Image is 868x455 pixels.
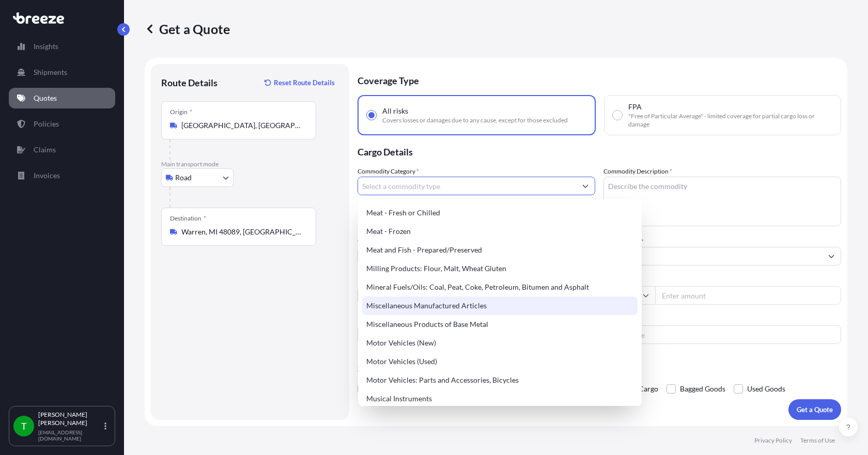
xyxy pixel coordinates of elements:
p: Main transport mode [161,160,339,168]
span: Bagged Goods [680,381,725,397]
div: Musical Instruments [362,389,638,408]
button: Show suggestions [576,177,595,195]
div: Miscellaneous Products of Base Metal [362,315,638,334]
span: Load Type [358,276,389,286]
p: Policies [34,119,59,129]
div: Motor Vehicles (New) [362,334,638,352]
input: Enter amount [655,286,841,305]
p: Quotes [34,93,57,103]
span: "Free of Particular Average" - limited coverage for partial cargo loss or damage [628,112,832,129]
input: Origin [181,120,303,131]
div: Mineral Fuels/Oils: Coal, Peat, Coke, Petroleum, Bitumen and Asphalt [362,278,638,296]
label: Booking Reference [358,315,409,325]
p: Invoices [34,170,60,181]
span: Road [175,172,192,183]
label: Commodity Category [358,166,419,177]
p: Insights [34,41,58,52]
span: All risks [382,106,408,116]
div: Meat and Fish - Prepared/Preserved [362,241,638,259]
p: Terms of Use [800,436,835,445]
button: Select transport [161,168,234,187]
input: Your internal reference [358,325,595,344]
button: Show suggestions [822,247,841,265]
p: Privacy Policy [754,436,792,445]
input: Full name [604,247,822,265]
p: Reset Route Details [274,77,335,88]
div: Milling Products: Flour, Malt, Wheat Gluten [362,259,638,278]
div: Miscellaneous Manufactured Articles [362,296,638,315]
div: Meat - Fresh or Chilled [362,203,638,222]
input: Select a commodity type [358,177,576,195]
div: Motor Vehicles (Used) [362,352,638,371]
p: Claims [34,145,56,155]
div: Motor Vehicles: Parts and Accessories, Bicycles [362,371,638,389]
span: FPA [628,102,642,112]
div: Meat - Frozen [362,222,638,241]
div: Origin [170,108,192,116]
p: Cargo Details [358,135,841,166]
label: Commodity Description [603,166,672,177]
p: Coverage Type [358,64,841,95]
p: [PERSON_NAME] [PERSON_NAME] [38,411,102,427]
span: Covers losses or damages due to any cause, except for those excluded [382,116,568,124]
span: T [21,421,27,431]
span: Commodity Value [358,237,595,245]
p: Route Details [161,76,218,89]
span: Used Goods [747,381,785,397]
p: Get a Quote [797,404,833,415]
input: Destination [181,227,303,237]
div: Destination [170,214,206,223]
p: [EMAIL_ADDRESS][DOMAIN_NAME] [38,429,102,442]
p: Get a Quote [145,21,230,37]
span: Freight Cost [603,276,841,284]
input: Enter name [603,325,841,344]
p: Special Conditions [358,365,841,373]
p: Shipments [34,67,67,77]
